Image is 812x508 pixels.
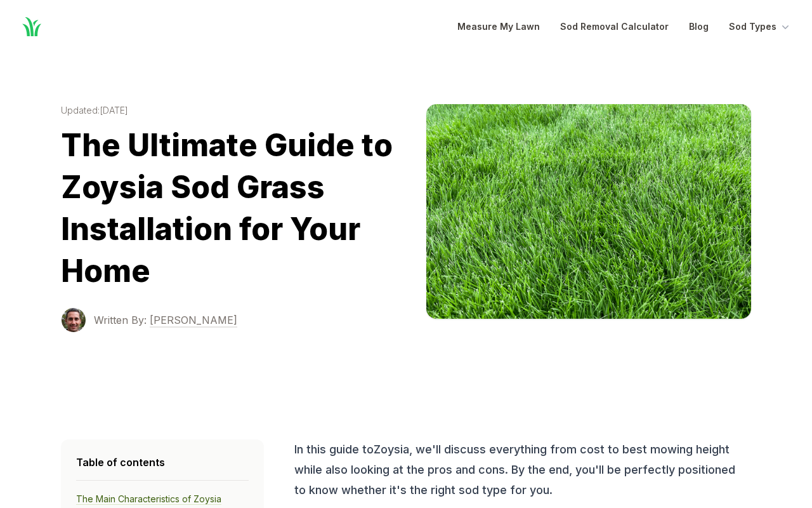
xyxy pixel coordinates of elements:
img: Terrance Sowell photo [61,307,86,333]
button: Sod Types [729,19,792,34]
span: [PERSON_NAME] [150,314,237,328]
h1: The Ultimate Guide to Zoysia Sod Grass Installation for Your Home [61,124,406,292]
a: Measure My Lawn [457,19,540,34]
h4: Table of contents [76,455,249,470]
a: Sod Removal Calculator [560,19,669,34]
time: Updated: [DATE] [61,104,406,117]
a: Written By: [PERSON_NAME] [94,312,237,328]
p: In this guide to Zoysia , we'll discuss everything from cost to best mowing height while also loo... [294,439,748,500]
img: zoysia image [426,104,751,319]
a: Blog [689,19,709,34]
a: The Main Characteristics of Zoysia [76,493,221,505]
